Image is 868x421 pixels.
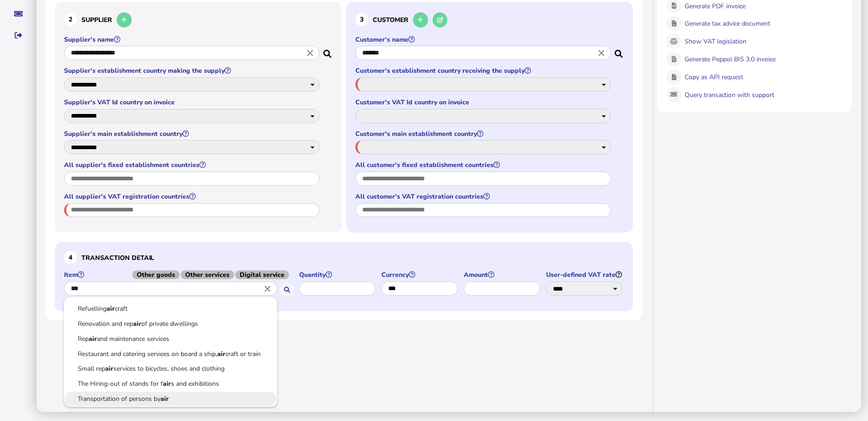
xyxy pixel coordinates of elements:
[263,284,273,294] i: Close
[71,378,270,389] a: The Hiring-out of stands for f s and exhibitions
[105,364,113,373] b: air
[133,319,141,328] b: air
[163,379,171,388] b: air
[217,350,225,358] b: air
[71,348,270,360] a: Restaurant and catering services on board a ship, craft or train
[55,242,633,311] section: Define the item, and answer additional questions
[161,394,169,403] b: air
[71,303,270,314] a: Refuelling craft
[89,335,97,343] b: air
[71,333,270,345] a: Rep and maintenance services
[71,318,270,329] a: Renovation and rep of private dwellings
[107,304,115,313] b: air
[71,363,270,374] a: Small rep services to bicycles, shoes and clothing
[71,393,270,405] a: Transportation of persons by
